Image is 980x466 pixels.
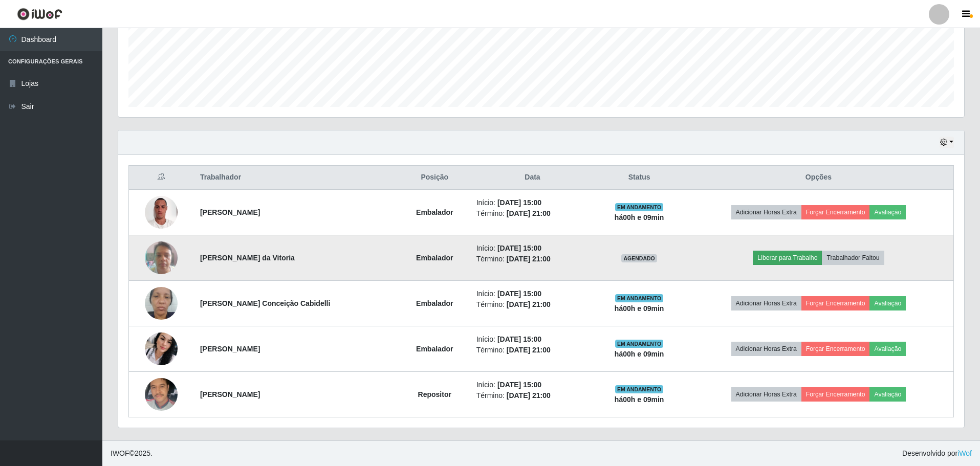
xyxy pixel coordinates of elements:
[145,236,178,280] img: 1757513243806.jpeg
[507,391,551,400] time: [DATE] 21:00
[615,350,664,358] strong: há 00 h e 09 min
[145,332,178,365] img: 1758391802707.jpeg
[399,166,470,190] th: Posição
[418,390,451,398] strong: Repositor
[200,345,260,353] strong: [PERSON_NAME]
[731,205,801,219] button: Adicionar Horas Extra
[476,390,589,401] li: Término:
[476,208,589,219] li: Término:
[615,395,664,404] strong: há 00 h e 09 min
[497,335,541,343] time: [DATE] 15:00
[615,294,664,302] span: EM ANDAMENTO
[507,346,551,354] time: [DATE] 21:00
[615,213,664,221] strong: há 00 h e 09 min
[476,254,589,264] li: Término:
[731,387,801,402] button: Adicionar Horas Extra
[957,449,972,457] a: iWof
[822,251,884,265] button: Trabalhador Faltou
[731,296,801,310] button: Adicionar Horas Extra
[111,449,129,457] span: IWOF
[869,342,906,356] button: Avaliação
[194,166,399,190] th: Trabalhador
[902,448,972,459] span: Desenvolvido por
[200,254,295,262] strong: [PERSON_NAME] da Vitoria
[497,381,541,389] time: [DATE] 15:00
[731,342,801,356] button: Adicionar Horas Extra
[145,365,178,424] img: 1757527794518.jpeg
[801,387,870,402] button: Forçar Encerramento
[145,281,178,325] img: 1759240507251.jpeg
[801,205,870,219] button: Forçar Encerramento
[497,198,541,207] time: [DATE] 15:00
[615,385,664,393] span: EM ANDAMENTO
[200,390,260,398] strong: [PERSON_NAME]
[145,190,178,234] img: 1756399836169.jpeg
[507,300,551,308] time: [DATE] 21:00
[476,299,589,310] li: Término:
[416,254,453,262] strong: Embalador
[416,299,453,307] strong: Embalador
[17,8,62,20] img: CoreUI Logo
[497,244,541,252] time: [DATE] 15:00
[476,243,589,254] li: Início:
[684,166,954,190] th: Opções
[507,209,551,217] time: [DATE] 21:00
[416,345,453,353] strong: Embalador
[470,166,595,190] th: Data
[497,290,541,298] time: [DATE] 15:00
[476,380,589,390] li: Início:
[507,255,551,263] time: [DATE] 21:00
[476,289,589,299] li: Início:
[111,448,153,459] span: © 2025 .
[476,334,589,345] li: Início:
[869,205,906,219] button: Avaliação
[615,340,664,348] span: EM ANDAMENTO
[595,166,684,190] th: Status
[476,345,589,356] li: Término:
[416,208,453,216] strong: Embalador
[200,208,260,216] strong: [PERSON_NAME]
[869,296,906,310] button: Avaliação
[621,254,657,262] span: AGENDADO
[476,197,589,208] li: Início:
[869,387,906,402] button: Avaliação
[615,203,664,211] span: EM ANDAMENTO
[801,342,870,356] button: Forçar Encerramento
[615,304,664,313] strong: há 00 h e 09 min
[801,296,870,310] button: Forçar Encerramento
[753,251,822,265] button: Liberar para Trabalho
[200,299,330,307] strong: [PERSON_NAME] Conceição Cabidelli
